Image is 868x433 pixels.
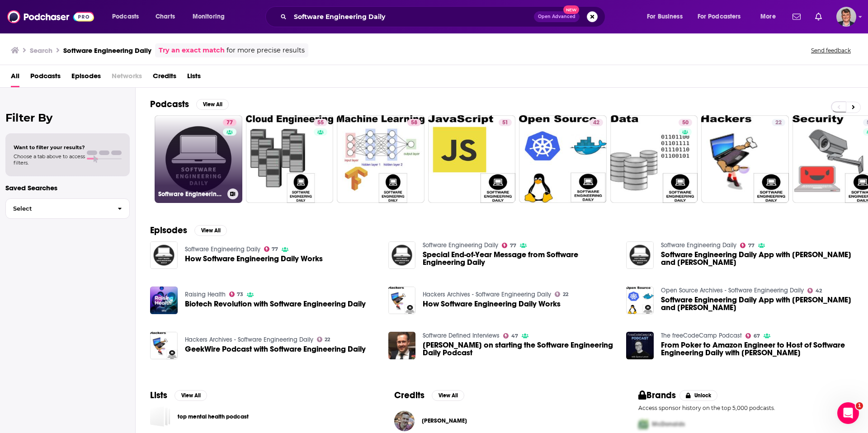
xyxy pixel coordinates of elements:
[661,332,742,339] a: The freeCodeCamp Podcast
[837,402,859,424] iframe: Intercom live chat
[423,300,561,308] a: How Software Engineering Daily Works
[760,10,776,23] span: More
[11,69,19,87] a: All
[816,289,822,293] span: 42
[187,69,201,87] a: Lists
[6,206,110,212] span: Select
[772,119,785,126] a: 22
[692,9,754,24] button: open menu
[193,10,225,23] span: Monitoring
[423,241,498,249] a: Software Engineering Daily
[394,390,425,401] h2: Credits
[679,390,718,401] button: Unlock
[641,9,694,24] button: open menu
[194,225,227,236] button: View All
[661,341,854,357] span: From Poker to Amazon Engineer to Host of Software Engineering Daily with [PERSON_NAME]
[71,69,101,87] span: Episodes
[388,287,416,314] a: How Software Engineering Daily Works
[394,390,464,401] a: CreditsView All
[538,14,576,19] span: Open Advanced
[5,184,130,192] p: Saved Searches
[185,255,323,263] a: How Software Engineering Daily Works
[150,99,189,110] h2: Podcasts
[701,115,789,203] a: 22
[555,292,568,297] a: 22
[30,46,52,55] h3: Search
[150,390,207,401] a: ListsView All
[388,241,416,269] img: Special End-of-Year Message from Software Engineering Daily
[150,287,178,314] img: Biotech Revolution with Software Engineering Daily
[698,10,741,23] span: For Podcasters
[563,5,580,14] span: New
[226,45,305,56] span: for more precise results
[388,332,416,359] a: Jeff Meyerson on starting the Software Engineering Daily Podcast
[150,99,229,110] a: PodcastsView All
[150,332,178,359] img: GeekWire Podcast with Software Engineering Daily
[407,119,421,126] a: 58
[394,411,415,431] img: Jeffrey Meyerson
[423,332,500,339] a: Software Defined Interviews
[836,7,856,27] span: Logged in as AndyShane
[290,9,534,24] input: Search podcasts, credits, & more...
[185,345,366,353] a: GeekWire Podcast with Software Engineering Daily
[661,341,854,357] a: From Poker to Amazon Engineer to Host of Software Engineering Daily with Jeff Meyerson
[661,251,854,266] a: Software Engineering Daily App with Keith and Craig Holliday
[156,10,175,23] span: Charts
[511,334,518,338] span: 47
[836,7,856,27] button: Show profile menu
[229,292,244,297] a: 73
[432,390,464,401] button: View All
[30,69,61,87] a: Podcasts
[185,300,366,308] a: Biotech Revolution with Software Engineering Daily
[264,246,278,252] a: 77
[510,244,516,248] span: 77
[237,292,243,297] span: 73
[178,412,249,422] a: top mental health podcast
[593,118,599,127] span: 42
[150,225,187,236] h2: Episodes
[158,190,224,198] h3: Software Engineering Daily
[626,241,654,269] a: Software Engineering Daily App with Keith and Craig Holliday
[337,115,425,203] a: 58
[14,144,85,151] span: Want to filter your results?
[272,247,278,251] span: 77
[590,119,603,126] a: 42
[423,291,551,298] a: Hackers Archives - Software Engineering Daily
[682,118,689,127] span: 50
[836,7,856,27] img: User Profile
[519,115,607,203] a: 42
[661,287,804,294] a: Open Source Archives - Software Engineering Daily
[789,9,804,24] a: Show notifications dropdown
[428,115,516,203] a: 51
[7,8,94,25] img: Podchaser - Follow, Share and Rate Podcasts
[856,402,863,409] span: 1
[503,333,518,339] a: 47
[317,337,330,342] a: 22
[679,119,692,126] a: 50
[423,251,615,266] a: Special End-of-Year Message from Software Engineering Daily
[775,118,782,127] span: 22
[808,47,854,54] button: Send feedback
[502,118,508,127] span: 51
[610,115,698,203] a: 50
[661,241,736,249] a: Software Engineering Daily
[754,334,760,338] span: 67
[638,390,676,401] h2: Brands
[754,9,787,24] button: open menu
[740,243,755,248] a: 77
[626,287,654,314] img: Software Engineering Daily App with Keith and Craig Holliday
[626,332,654,359] img: From Poker to Amazon Engineer to Host of Software Engineering Daily with Jeff Meyerson
[638,405,854,411] p: Access sponsor history on the top 5,000 podcasts.
[150,241,178,269] img: How Software Engineering Daily Works
[423,341,615,357] span: [PERSON_NAME] on starting the Software Engineering Daily Podcast
[317,118,324,127] span: 55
